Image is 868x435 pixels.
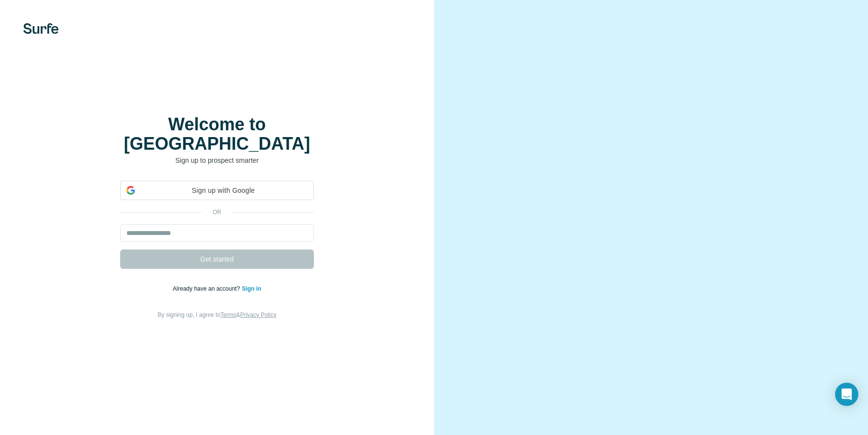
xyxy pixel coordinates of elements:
[120,181,314,200] div: Sign up with Google
[240,311,277,318] a: Privacy Policy
[120,155,314,165] p: Sign up to prospect smarter
[158,311,277,318] span: By signing up, I agree to &
[201,208,232,217] p: or
[139,186,308,196] span: Sign up with Google
[242,285,261,292] a: Sign in
[220,311,236,318] a: Terms
[120,115,314,154] h1: Welcome to [GEOGRAPHIC_DATA]
[835,383,858,406] div: Open Intercom Messenger
[23,23,59,34] img: Surfe's logo
[173,285,242,292] span: Already have an account?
